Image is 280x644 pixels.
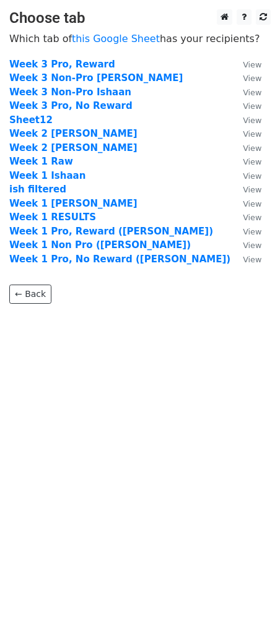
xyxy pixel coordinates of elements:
[9,114,53,126] a: Sheet12
[230,184,261,195] a: View
[230,59,261,70] a: View
[243,241,261,250] small: View
[230,212,261,223] a: View
[243,116,261,125] small: View
[230,128,261,139] a: View
[72,33,160,45] a: this Google Sheet
[243,157,261,166] small: View
[9,87,131,98] a: Week 3 Non-Pro Ishaan
[230,156,261,167] a: View
[243,74,261,83] small: View
[9,72,183,84] a: Week 3 Non-Pro [PERSON_NAME]
[9,239,191,251] a: Week 1 Non Pro ([PERSON_NAME])
[9,156,73,167] a: Week 1 Raw
[9,198,138,209] a: Week 1 [PERSON_NAME]
[243,171,261,181] small: View
[230,87,261,98] a: View
[230,239,261,251] a: View
[9,254,230,265] a: Week 1 Pro, No Reward ([PERSON_NAME])
[243,88,261,97] small: View
[243,129,261,139] small: View
[230,114,261,126] a: View
[230,72,261,84] a: View
[9,32,271,45] p: Which tab of has your recipients?
[230,254,261,265] a: View
[9,226,213,237] a: Week 1 Pro, Reward ([PERSON_NAME])
[230,100,261,111] a: View
[230,198,261,209] a: View
[243,60,261,69] small: View
[9,100,133,111] a: Week 3 Pro, No Reward
[9,142,138,153] a: Week 2 [PERSON_NAME]
[9,9,271,27] h3: Choose tab
[9,285,51,304] a: ← Back
[9,184,66,195] a: ish filtered
[243,227,261,236] small: View
[243,199,261,208] small: View
[9,170,85,181] a: Week 1 Ishaan
[243,255,261,264] small: View
[243,213,261,222] small: View
[9,212,96,223] a: Week 1 RESULTS
[243,101,261,111] small: View
[230,226,261,237] a: View
[243,185,261,194] small: View
[230,142,261,153] a: View
[230,170,261,181] a: View
[243,144,261,153] small: View
[9,128,138,139] a: Week 2 [PERSON_NAME]
[9,59,115,70] a: Week 3 Pro, Reward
